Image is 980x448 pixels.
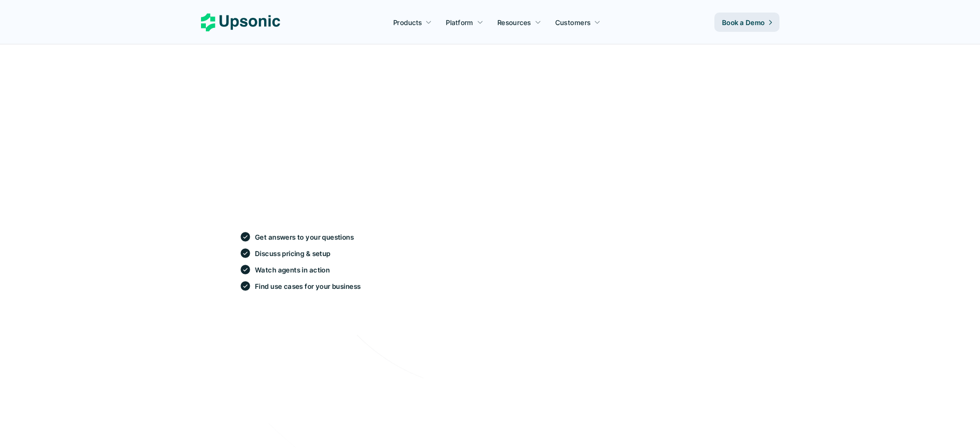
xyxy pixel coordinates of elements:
[255,248,331,258] p: Discuss pricing & setup
[446,17,473,27] p: Platform
[255,281,361,291] p: Find use cases for your business
[235,153,416,223] h1: Book a 30 min demo
[235,308,416,364] h2: Turn repetitive onboarding, payments, and compliance workflows into fully automated AI agent proc...
[497,17,531,27] p: Resources
[388,14,438,31] a: Products
[714,13,779,32] a: Book a Demo
[393,17,422,27] p: Products
[255,232,354,242] p: Get answers to your questions
[555,17,591,27] p: Customers
[722,17,765,27] p: Book a Demo
[255,265,330,275] p: Watch agents in action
